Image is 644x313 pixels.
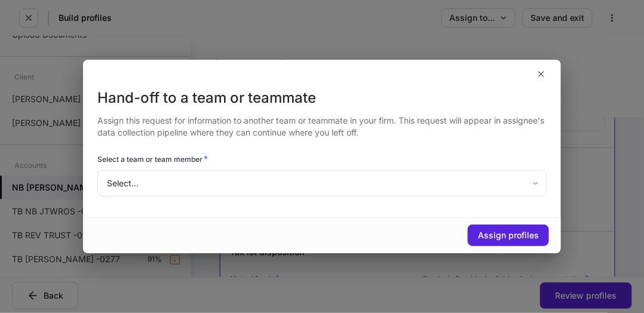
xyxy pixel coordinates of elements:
div: Assign this request for information to another team or teammate in your firm. This request will a... [97,108,547,139]
div: Assign profiles [478,231,539,240]
button: Assign profiles [468,225,549,246]
h6: Select a team or team member [97,153,208,165]
div: Select... [97,170,546,197]
div: Hand-off to a team or teammate [97,88,547,108]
